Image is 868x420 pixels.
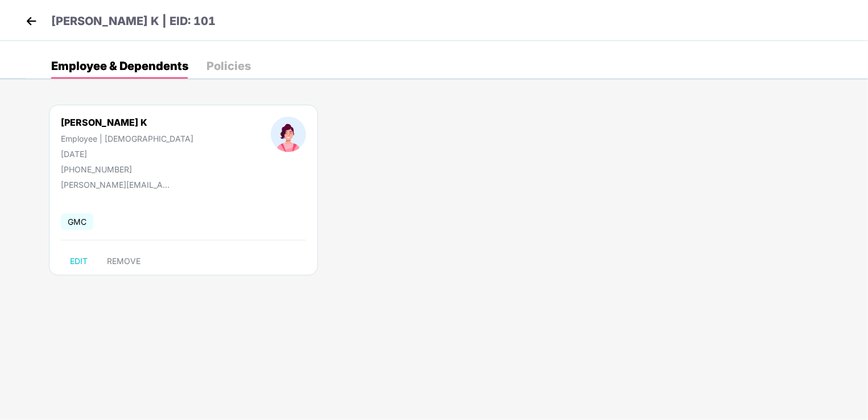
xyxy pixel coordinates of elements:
div: [DATE] [61,149,193,159]
span: REMOVE [107,257,140,266]
button: EDIT [61,252,97,270]
p: [PERSON_NAME] K | EID: 101 [51,13,216,30]
div: Policies [206,60,251,72]
div: [PERSON_NAME] K [61,117,193,128]
div: [PHONE_NUMBER] [61,164,193,174]
span: GMC [61,213,93,230]
img: profileImage [271,117,306,152]
div: [PERSON_NAME][EMAIL_ADDRESS][DOMAIN_NAME] [61,180,175,190]
button: REMOVE [98,252,150,270]
div: Employee | [DEMOGRAPHIC_DATA] [61,134,193,143]
span: EDIT [70,257,88,266]
div: Employee & Dependents [51,60,188,72]
img: back [23,13,40,30]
